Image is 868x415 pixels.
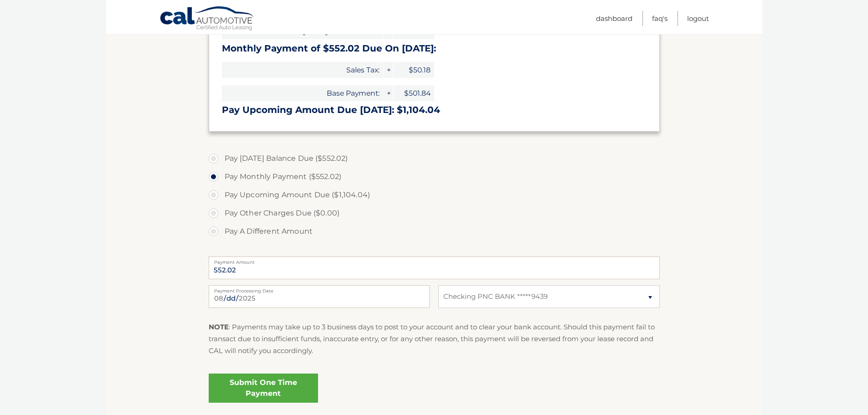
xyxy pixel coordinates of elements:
[222,43,647,54] h3: Monthly Payment of $552.02 Due On [DATE]:
[159,6,255,32] a: Cal Automotive
[209,285,430,308] input: Payment Date
[222,85,383,101] span: Base Payment:
[209,321,660,357] p: : Payments may take up to 3 business days to post to your account and to clear your bank account....
[209,186,660,204] label: Pay Upcoming Amount Due ($1,104.04)
[209,168,660,186] label: Pay Monthly Payment ($552.02)
[596,11,632,26] a: Dashboard
[384,62,393,78] span: +
[393,85,434,101] span: $501.84
[222,104,647,116] h3: Pay Upcoming Amount Due [DATE]: $1,104.04
[209,149,660,168] label: Pay [DATE] Balance Due ($552.02)
[209,374,318,403] a: Submit One Time Payment
[209,323,229,331] strong: NOTE
[687,11,709,26] a: Logout
[652,11,668,26] a: FAQ's
[393,62,434,78] span: $50.18
[209,256,660,279] input: Payment Amount
[222,62,383,78] span: Sales Tax:
[384,85,393,101] span: +
[209,222,660,241] label: Pay A Different Amount
[209,204,660,222] label: Pay Other Charges Due ($0.00)
[209,256,660,264] label: Payment Amount
[209,285,430,292] label: Payment Processing Date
